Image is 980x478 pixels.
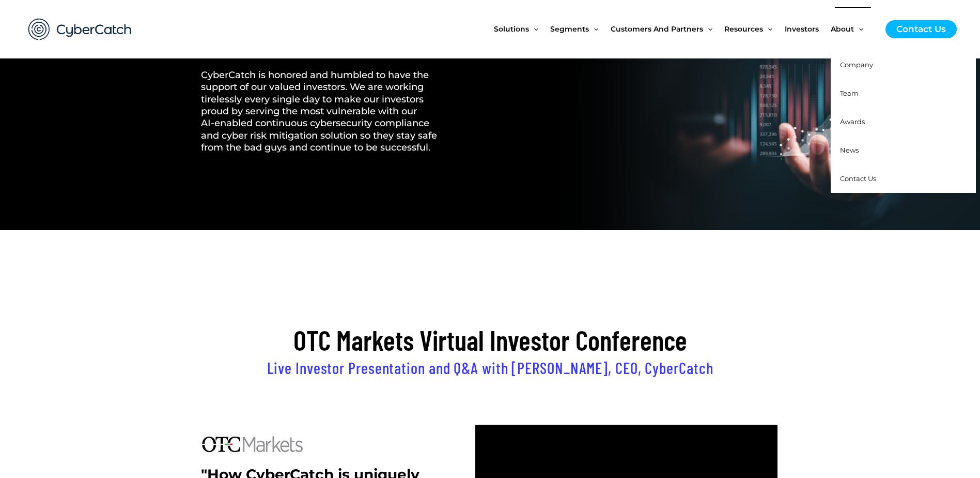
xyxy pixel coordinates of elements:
[703,7,712,51] span: Menu Toggle
[724,7,763,51] span: Resources
[831,136,976,165] a: News
[494,7,875,51] nav: Site Navigation: New Main Menu
[201,69,449,154] h2: CyberCatch is honored and humbled to have the support of our valued investors. We are working tir...
[611,7,703,51] span: Customers and Partners
[785,7,831,51] a: Investors
[840,61,873,69] span: Company
[763,7,772,51] span: Menu Toggle
[831,108,976,136] a: Awards
[529,7,538,51] span: Menu Toggle
[831,51,976,79] a: Company
[885,20,957,38] a: Contact Us
[840,174,876,183] span: Contact Us
[18,8,142,51] img: CyberCatch
[201,322,780,358] h2: OTC Markets Virtual Investor Conference
[550,7,589,51] span: Segments
[494,7,529,51] span: Solutions
[831,165,976,193] a: Contact Us
[831,7,854,51] span: About
[785,7,819,51] span: Investors
[589,7,598,51] span: Menu Toggle
[201,357,780,378] h2: Live Investor Presentation and Q&A with [PERSON_NAME], CEO, CyberCatch
[840,146,859,154] span: News
[854,7,863,51] span: Menu Toggle
[840,89,859,97] span: Team
[840,117,865,126] span: Awards
[831,79,976,108] a: Team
